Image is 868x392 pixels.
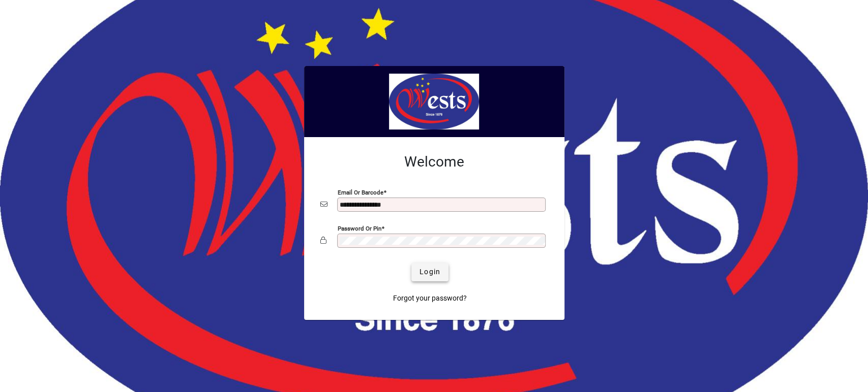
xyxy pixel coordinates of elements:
[389,289,471,308] a: Forgot your password?
[338,188,383,195] mat-label: Email or Barcode
[338,224,381,232] mat-label: Password or Pin
[411,263,448,281] button: Login
[320,153,548,171] h2: Welcome
[420,267,440,277] span: Login
[393,293,467,304] span: Forgot your password?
